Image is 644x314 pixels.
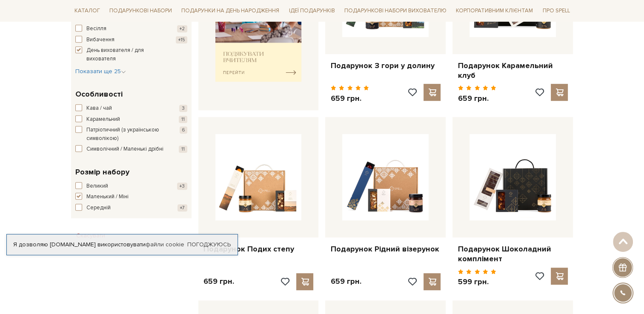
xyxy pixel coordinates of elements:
span: +3 [177,183,187,190]
span: Кава / чай [86,104,112,113]
p: 659 грн. [330,94,369,103]
span: Маленький / Міні [86,193,129,201]
button: Кава / чай 3 [75,104,187,113]
span: Середній [86,204,111,212]
a: Погоджуюсь [187,241,231,248]
span: Весілля [86,25,106,33]
a: Ідеї подарунків [285,4,338,17]
span: +7 [177,204,187,211]
button: Вибачення +15 [75,36,187,44]
button: Середній +7 [75,204,187,212]
p: 659 грн. [458,94,496,103]
a: Подарунок Рідний візерунок [330,244,441,254]
a: файли cookie [146,241,184,248]
span: 3 [179,105,187,112]
a: Про Spell [539,4,573,17]
span: 6 [180,126,187,134]
a: Корпоративним клієнтам [452,3,536,18]
a: Каталог [71,4,103,17]
span: +1 [178,14,187,22]
a: Подарункові набори [106,4,175,17]
p: 659 грн. [203,277,234,286]
span: Карамельний [86,115,120,124]
a: Подарункові набори вихователю [341,3,450,18]
span: День вихователя / для вихователя [86,46,164,63]
button: День вихователя / для вихователя [75,46,187,63]
a: Подарунок Карамельний клуб [458,61,568,81]
span: +15 [176,36,187,43]
button: Символічний / Маленькі дрібні 11 [75,145,187,154]
span: Розмір набору [75,166,129,178]
span: Символічний / Маленькі дрібні [86,145,163,154]
p: 599 грн. [458,277,496,287]
button: Показати ще 25 [75,67,126,76]
span: Особливості [75,88,123,100]
a: Подарунки на День народження [178,4,283,17]
button: Весілля +2 [75,25,187,33]
span: Вибачення [86,36,114,44]
span: 11 [179,116,187,123]
p: 659 грн. [330,277,361,286]
button: Скасувати [71,229,110,243]
button: Маленький / Міні [75,193,187,201]
a: Подарунок Шоколадний комплімент [458,244,568,264]
a: Подарунок З гори у долину [330,61,441,71]
a: Подарунок Подих степу [203,244,314,254]
div: Я дозволяю [DOMAIN_NAME] використовувати [7,241,238,248]
button: Великий +3 [75,182,187,191]
span: Патріотичний (з українською символікою) [86,126,164,143]
span: Великий [86,182,108,191]
span: 11 [179,146,187,153]
button: Патріотичний (з українською символікою) 6 [75,126,187,143]
span: +2 [177,25,187,32]
span: Показати ще 25 [75,68,126,75]
button: Карамельний 11 [75,115,187,124]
